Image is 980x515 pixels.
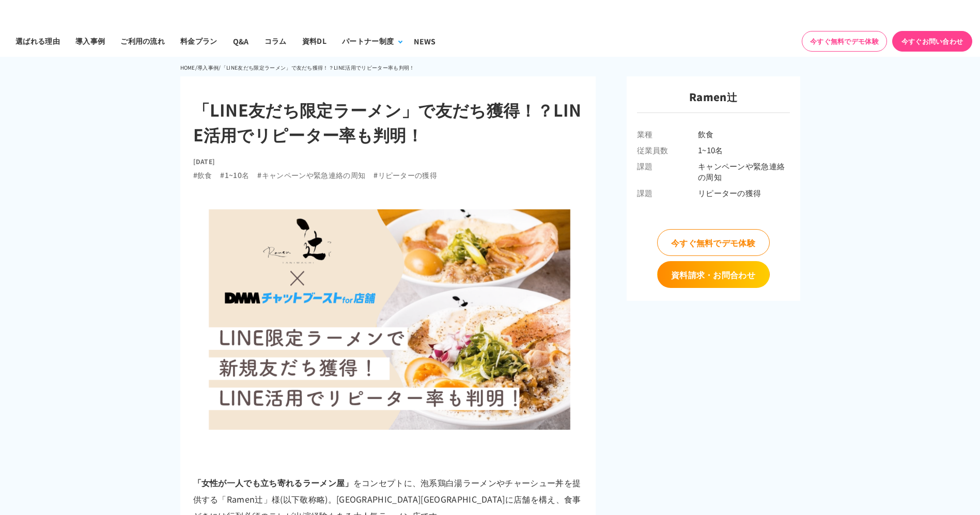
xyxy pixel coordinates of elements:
a: NEWS [406,25,443,57]
a: HOME [180,63,195,71]
span: 1~10名 [698,144,790,155]
time: [DATE] [193,157,215,166]
a: ご利用の流れ [113,25,173,57]
li: 「LINE友だち限定ラーメン」で友だち獲得！？LINE活用でリピーター率も判明！ [221,61,415,74]
a: 導入事例 [68,25,113,57]
h1: 「LINE友だち限定ラーメン」で友だち獲得！？LINE活用でリピーター率も判明！ [193,97,583,147]
a: 選ばれる理由 [8,25,68,57]
a: 今すぐ無料でデモ体験 [657,229,770,256]
li: #リピーターの獲得 [374,170,437,181]
h3: Ramen辻 [637,89,790,113]
a: 資料請求・お問合わせ [657,261,770,288]
li: #飲食 [193,170,212,181]
div: パートナー制度 [342,36,394,46]
a: 今すぐお問い合わせ [892,31,972,52]
span: 飲食 [698,128,790,139]
a: 導入事例 [197,63,219,71]
a: 資料DL [294,25,334,57]
li: / [195,61,197,74]
li: / [219,61,221,74]
a: Q&A [225,25,257,57]
span: 課題 [637,160,698,182]
li: #1~10名 [220,170,249,181]
span: キャンペーンや緊急連絡の周知 [698,160,790,182]
a: 料金プラン [173,25,225,57]
strong: 「女性が一人でも立ち寄れるラーメン屋」 [193,476,353,489]
span: 業種 [637,128,698,139]
li: #キャンペーンや緊急連絡の周知 [257,170,365,181]
span: 従業員数 [637,144,698,155]
span: 課題 [637,187,698,198]
span: リピーターの獲得 [698,187,790,198]
a: コラム [257,25,294,57]
a: 今すぐ無料でデモ体験 [802,31,887,52]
